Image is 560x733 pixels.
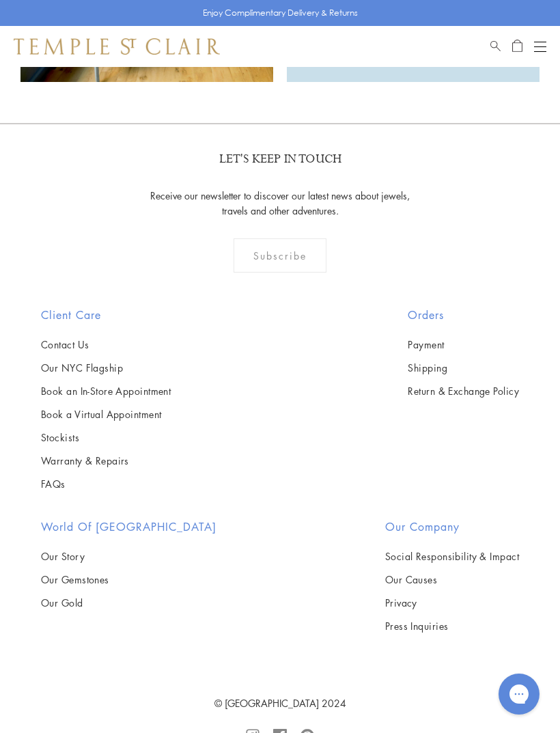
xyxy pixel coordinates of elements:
div: Subscribe [234,238,327,273]
a: Social Responsibility & Impact [385,549,519,564]
a: Stockists [41,430,171,445]
a: Privacy [385,595,519,610]
h2: Orders [408,307,519,323]
button: Open navigation [534,38,546,55]
a: Open Shopping Bag [512,38,522,55]
a: Our Story [41,549,216,564]
a: Book a Virtual Appointment [41,406,171,421]
a: FAQs [41,476,171,491]
a: Return & Exchange Policy [408,383,519,398]
a: Our Gold [41,595,216,610]
a: Press Inquiries [385,618,519,633]
h2: Client Care [41,307,171,323]
p: LET'S KEEP IN TOUCH [219,152,341,167]
a: Payment [408,337,519,352]
img: Temple St. Clair [14,38,220,55]
iframe: Gorgias live chat messenger [492,669,546,719]
a: Contact Us [41,337,171,352]
h2: Our Company [385,518,519,535]
a: Our Gemstones [41,572,216,587]
p: Enjoy Complimentary Delivery & Returns [203,6,358,20]
a: Our Causes [385,572,519,587]
a: Shipping [408,360,519,375]
a: Warranty & Repairs [41,453,171,468]
h2: World of [GEOGRAPHIC_DATA] [41,518,216,535]
a: Our NYC Flagship [41,360,171,375]
a: Book an In-Store Appointment [41,383,171,398]
a: © [GEOGRAPHIC_DATA] 2024 [214,696,346,710]
a: Search [490,38,501,55]
p: Receive our newsletter to discover our latest news about jewels, travels and other adventures. [142,188,419,218]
